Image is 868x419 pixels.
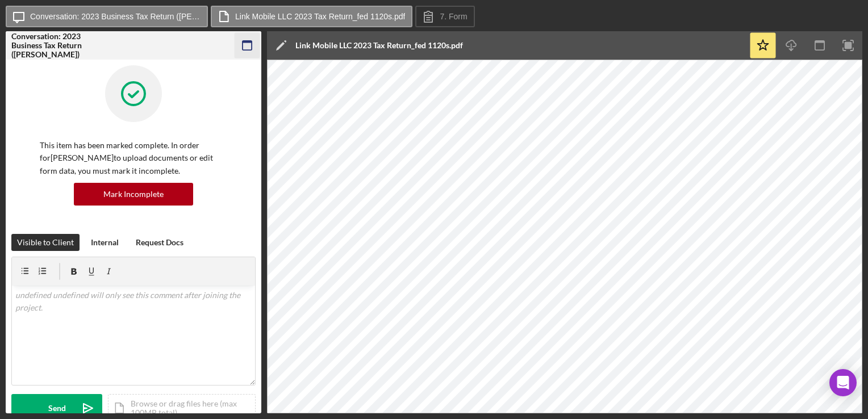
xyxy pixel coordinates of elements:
[211,6,412,27] button: Link Mobile LLC 2023 Tax Return_fed 1120s.pdf
[11,32,91,59] div: Conversation: 2023 Business Tax Return ([PERSON_NAME])
[91,234,119,251] div: Internal
[17,234,74,251] div: Visible to Client
[136,234,183,251] div: Request Docs
[130,234,189,251] button: Request Docs
[40,139,227,177] p: This item has been marked complete. In order for [PERSON_NAME] to upload documents or edit form d...
[829,369,857,396] div: Open Intercom Messenger
[235,12,405,21] label: Link Mobile LLC 2023 Tax Return_fed 1120s.pdf
[415,6,474,27] button: 7. Form
[85,234,124,251] button: Internal
[30,12,201,21] label: Conversation: 2023 Business Tax Return ([PERSON_NAME])
[6,6,208,27] button: Conversation: 2023 Business Tax Return ([PERSON_NAME])
[440,12,467,21] label: 7. Form
[295,41,463,50] div: Link Mobile LLC 2023 Tax Return_fed 1120s.pdf
[74,183,193,206] button: Mark Incomplete
[103,183,164,206] div: Mark Incomplete
[11,234,80,251] button: Visible to Client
